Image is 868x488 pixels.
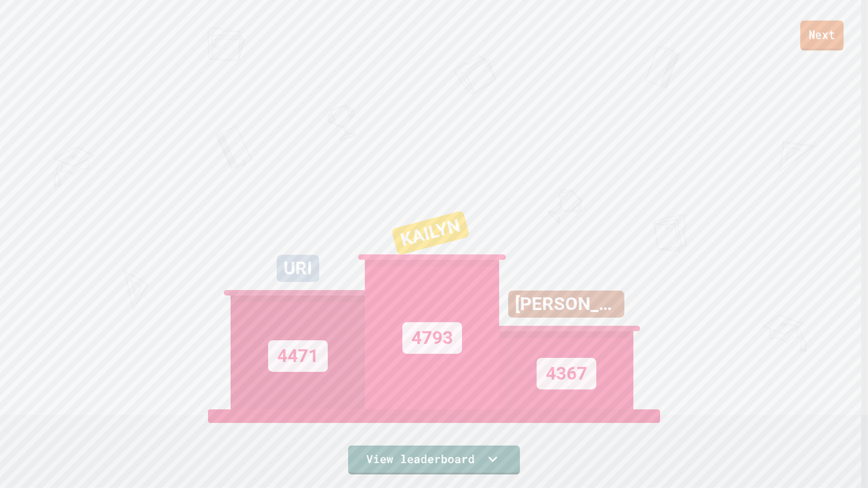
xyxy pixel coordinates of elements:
[268,340,328,372] div: 4471
[348,446,520,474] a: View leaderboard
[277,255,319,282] div: URI
[537,358,596,389] div: 4367
[800,21,844,51] a: Next
[391,211,470,256] div: KAILYN
[402,322,462,354] div: 4793
[508,291,624,318] div: [PERSON_NAME]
